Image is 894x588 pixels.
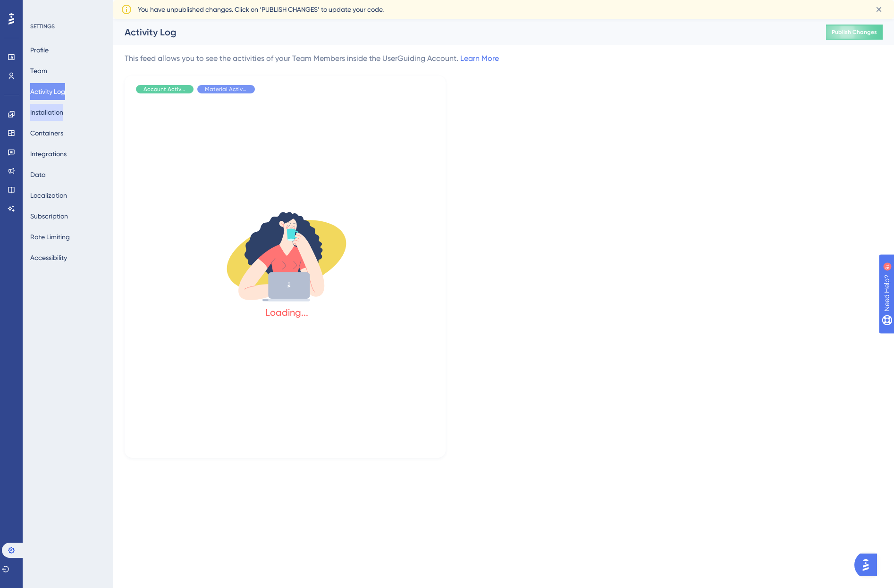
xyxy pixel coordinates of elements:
button: Localization [30,187,67,204]
div: Loading... [265,306,308,319]
button: Subscription [30,208,68,225]
button: Team [30,62,47,79]
span: Need Help? [22,2,59,14]
button: Integrations [30,145,67,162]
div: This feed allows you to see the activities of your Team Members inside the UserGuiding Account. [125,53,499,64]
a: Learn More [460,54,499,63]
button: Rate Limiting [30,228,70,245]
span: Account Activity [143,85,186,93]
button: Activity Log [30,83,65,100]
button: Containers [30,125,63,142]
button: Accessibility [30,249,67,266]
span: Publish Changes [832,28,877,36]
button: Profile [30,42,49,59]
button: Publish Changes [826,25,883,40]
span: Material Activity [205,85,247,93]
button: Installation [30,104,63,121]
button: Data [30,166,46,183]
div: 9+ [64,5,70,12]
div: Activity Log [125,25,802,39]
span: You have unpublished changes. Click on ‘PUBLISH CHANGES’ to update your code. [138,4,384,15]
iframe: UserGuiding AI Assistant Launcher [854,551,883,579]
div: SETTINGS [30,23,107,30]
